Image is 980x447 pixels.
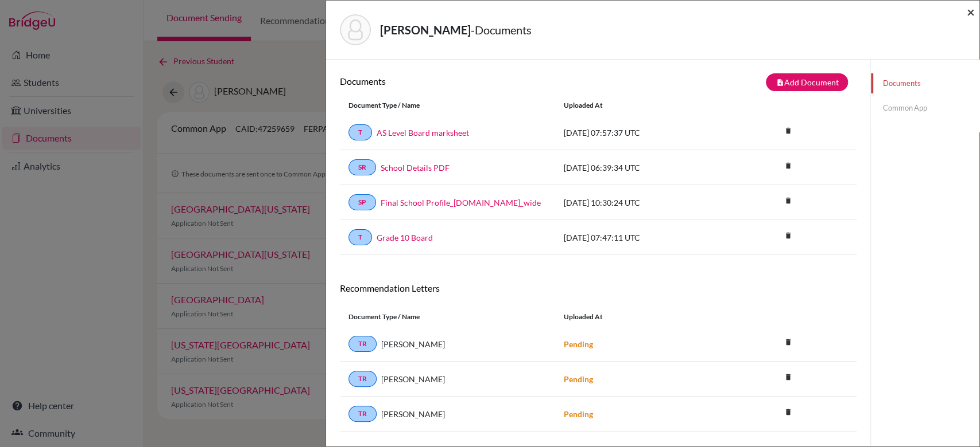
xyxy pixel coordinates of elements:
[340,312,555,322] div: Document Type / Name
[779,159,796,174] a: delete
[555,162,727,174] div: [DATE] 06:39:34 UTC
[779,124,796,139] a: delete
[348,124,372,140] a: T
[555,312,727,322] div: Uploaded at
[779,157,796,174] i: delete
[340,283,857,293] h6: Recommendation Letters
[555,232,727,244] div: [DATE] 07:47:11 UTC
[348,194,376,210] a: SP
[564,374,593,384] strong: Pending
[967,3,975,20] span: ×
[779,334,796,351] i: delete
[381,162,450,174] a: School Details PDF
[377,232,433,244] a: Grade 10 Board
[380,23,471,37] strong: [PERSON_NAME]
[340,100,555,111] div: Document Type / Name
[377,127,469,139] a: AS Level Board marksheet
[776,79,784,87] i: note_add
[779,229,796,244] a: delete
[871,98,979,118] a: Common App
[564,409,593,419] strong: Pending
[381,373,445,385] span: [PERSON_NAME]
[871,73,979,93] a: Documents
[555,100,727,111] div: Uploaded at
[967,5,975,19] button: Close
[348,336,377,352] a: TR
[340,76,598,87] h6: Documents
[381,197,541,209] a: Final School Profile_[DOMAIN_NAME]_wide
[348,229,372,245] a: T
[779,194,796,209] a: delete
[471,23,532,37] span: - Documents
[381,408,445,420] span: [PERSON_NAME]
[779,405,796,421] a: delete
[779,335,796,351] a: delete
[779,368,796,386] i: delete
[779,192,796,209] i: delete
[779,227,796,244] i: delete
[564,339,593,349] strong: Pending
[779,403,796,421] i: delete
[766,73,848,91] button: note_addAdd Document
[381,338,445,350] span: [PERSON_NAME]
[348,371,377,387] a: TR
[779,370,796,386] a: delete
[555,127,727,139] div: [DATE] 07:57:37 UTC
[555,197,727,209] div: [DATE] 10:30:24 UTC
[348,406,377,422] a: TR
[348,159,376,175] a: SR
[779,122,796,139] i: delete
